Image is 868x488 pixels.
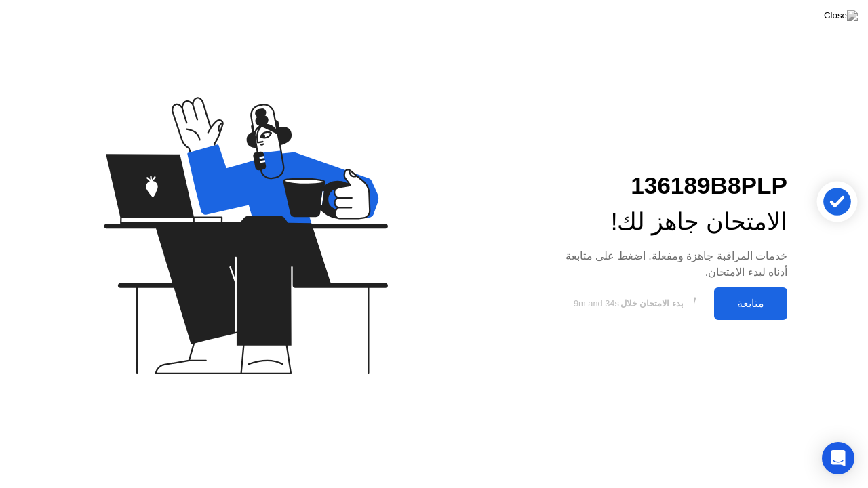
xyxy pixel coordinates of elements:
div: متابعة [718,297,783,310]
div: الامتحان جاهز لك! [548,204,787,240]
div: Open Intercom Messenger [822,442,854,474]
img: Close [824,10,858,21]
button: بدء الامتحان خلال9m and 34s [548,291,707,317]
span: 9m and 34s [574,298,619,308]
div: خدمات المراقبة جاهزة ومفعلة. اضغط على متابعة أدناه لبدء الامتحان. [548,248,787,281]
div: 136189B8PLP [548,168,787,204]
button: متابعة [714,287,787,320]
